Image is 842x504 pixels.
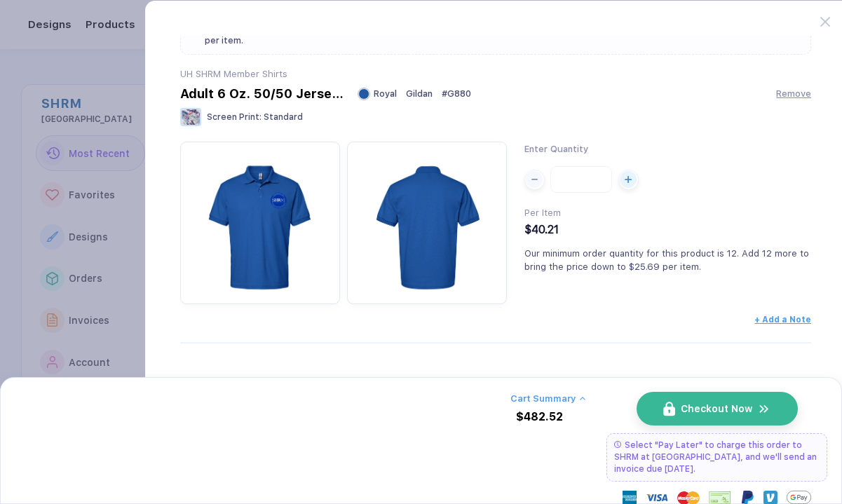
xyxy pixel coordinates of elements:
img: pay later [614,441,621,448]
button: iconCheckout Nowicon [637,392,798,425]
div: UH SHRM Member Shirts [180,69,812,79]
div: Select "Pay Later" to charge this order to SHRM at [GEOGRAPHIC_DATA], and we'll send an invoice d... [606,433,827,482]
img: 3f071ca0-0766-4096-978a-fea865912250_nt_back_1750892849577.jpg [354,149,500,294]
img: Screen Print [180,108,201,126]
div: Adult 6 Oz. 50/50 Jersey Polo [180,86,348,101]
span: Checkout Now [681,403,752,414]
img: icon [758,402,770,416]
button: Remove [776,88,811,99]
span: Gildan [406,88,433,99]
span: # G880 [442,88,471,99]
span: Our minimum order quantity for this product is 12. Add 12 more to bring the price down to $25.69 ... [524,248,809,272]
span: Standard [264,112,303,122]
img: 3f071ca0-0766-4096-978a-fea865912250_nt_front_1750892849575.jpg [187,149,333,294]
div: $482.52 [516,411,563,423]
img: icon [663,402,675,416]
span: Per Item [524,207,561,218]
span: Screen Print : [207,112,262,122]
button: + Add a Note [754,315,811,325]
button: Cart Summary [510,393,585,404]
span: $40.21 [524,223,559,236]
span: Enter Quantity [524,144,588,154]
span: Royal [374,88,397,99]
